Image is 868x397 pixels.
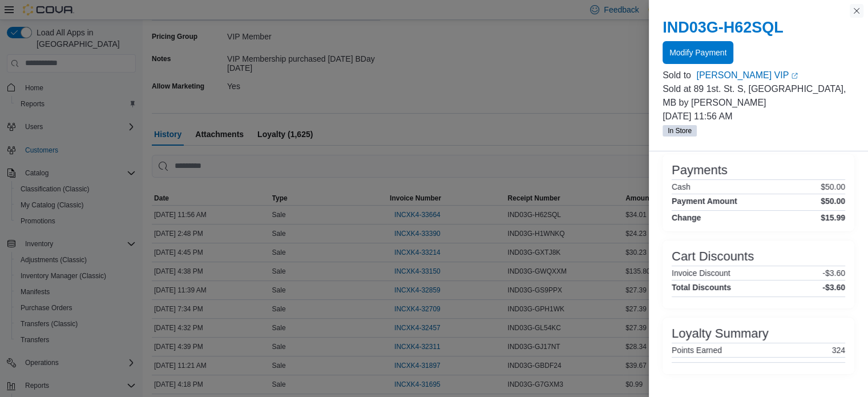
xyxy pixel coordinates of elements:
p: Sold at 89 1st. St. S, [GEOGRAPHIC_DATA], MB by [PERSON_NAME] [663,82,854,110]
h4: $15.99 [821,213,845,222]
h2: IND03G-H62SQL [663,18,854,37]
h4: $50.00 [821,197,845,206]
h4: Payment Amount [672,197,737,206]
p: [DATE] 11:56 AM [663,110,854,123]
h4: -$3.60 [822,283,845,292]
button: Close this dialog [850,4,863,18]
div: Sold to [663,69,694,82]
p: $50.00 [821,182,845,191]
h3: Payments [672,163,728,177]
h4: Change [672,213,701,222]
h6: Points Earned [672,346,722,355]
h3: Loyalty Summary [672,327,769,340]
h3: Cart Discounts [672,250,754,263]
svg: External link [791,73,798,79]
p: -$3.60 [822,268,845,278]
h6: Cash [672,182,691,191]
a: [PERSON_NAME] VIPExternal link [696,69,854,82]
p: 324 [832,346,845,355]
span: In Store [663,125,697,137]
span: In Store [668,126,692,136]
span: Modify Payment [669,47,726,58]
h4: Total Discounts [672,283,731,292]
h6: Invoice Discount [672,268,730,278]
button: Modify Payment [663,41,733,64]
